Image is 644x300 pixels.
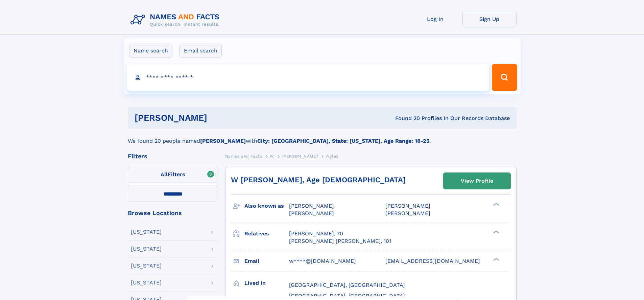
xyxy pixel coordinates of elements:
a: Names and Facts [225,152,262,160]
div: Browse Locations [128,210,218,216]
a: [PERSON_NAME] [PERSON_NAME], 101 [289,237,391,245]
div: [US_STATE] [131,229,162,235]
h3: Lived in [244,277,289,289]
h3: Email [244,255,289,267]
div: Filters [128,153,218,159]
span: [PERSON_NAME] [282,154,318,159]
span: Wylea [326,154,339,159]
h1: [PERSON_NAME] [135,114,301,122]
div: View Profile [461,173,493,189]
span: [PERSON_NAME] [385,210,430,216]
span: [PERSON_NAME] [289,203,334,209]
a: Log In [408,11,462,27]
h3: Relatives [244,228,289,239]
div: [US_STATE] [131,263,162,269]
a: W [PERSON_NAME], Age [DEMOGRAPHIC_DATA] [231,176,406,184]
button: Search Button [492,64,517,91]
div: ❯ [492,257,500,261]
span: [PERSON_NAME] [289,210,334,216]
span: [PERSON_NAME] [385,203,430,209]
a: View Profile [444,173,510,189]
div: ❯ [492,202,500,207]
a: [PERSON_NAME] [282,152,318,160]
a: [PERSON_NAME], 70 [289,230,343,237]
input: search input [127,64,489,91]
img: Logo Names and Facts [128,11,225,29]
a: Sign Up [462,11,517,27]
div: [US_STATE] [131,246,162,252]
div: We found 20 people named with . [128,129,517,145]
label: Filters [128,167,218,183]
a: W [270,152,274,160]
div: ❯ [492,230,500,234]
label: Name search [129,44,172,58]
b: [PERSON_NAME] [200,138,246,144]
span: [EMAIL_ADDRESS][DOMAIN_NAME] [385,258,480,264]
span: [GEOGRAPHIC_DATA], [GEOGRAPHIC_DATA] [289,293,405,299]
div: [US_STATE] [131,280,162,285]
span: [GEOGRAPHIC_DATA], [GEOGRAPHIC_DATA] [289,282,405,288]
span: W [270,154,274,159]
span: All [161,171,168,178]
b: City: [GEOGRAPHIC_DATA], State: [US_STATE], Age Range: 18-25 [257,138,429,144]
label: Email search [180,44,222,58]
div: Found 20 Profiles In Our Records Database [301,115,510,122]
h3: Also known as [244,200,289,212]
